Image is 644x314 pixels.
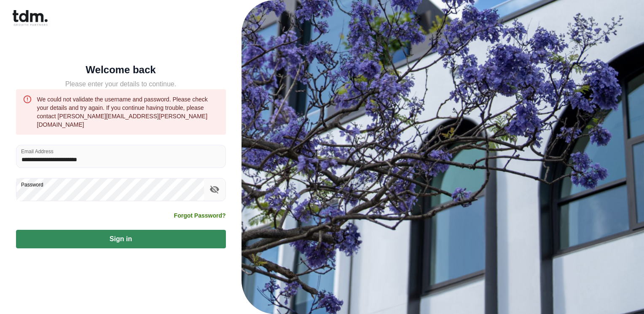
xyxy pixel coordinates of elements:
div: We could not validate the username and password. Please check your details and try again. If you ... [37,92,219,132]
h5: Welcome back [16,66,226,74]
a: Forgot Password? [174,211,226,220]
button: toggle password visibility [207,182,222,197]
h5: Please enter your details to continue. [16,79,226,89]
button: Sign in [16,230,226,248]
label: Password [21,181,43,188]
label: Email Address [21,148,54,155]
